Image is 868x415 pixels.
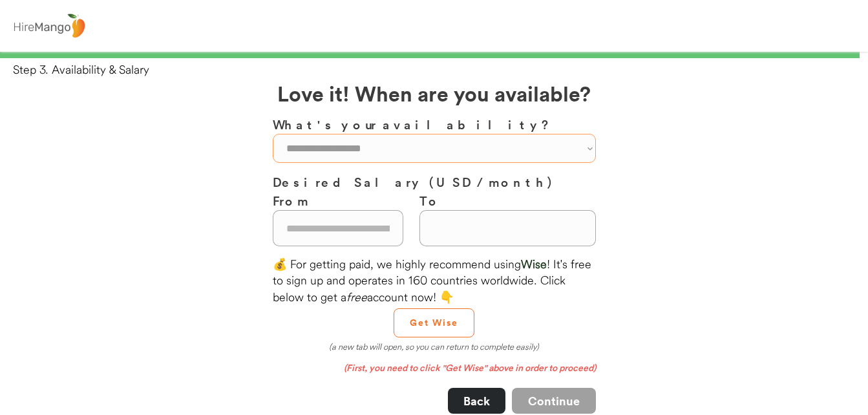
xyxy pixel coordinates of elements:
[273,115,596,134] h3: What's your availability?
[344,361,596,374] em: (First, you need to click "Get Wise" above in order to proceed)
[346,290,367,304] em: free
[10,11,89,41] img: logo%20-%20hiremango%20gray.png
[448,388,505,414] button: Back
[394,308,474,337] button: Get Wise
[273,173,596,191] h3: Desired Salary (USD / month)
[419,191,596,210] h3: To
[329,341,539,352] em: (a new tab will open, so you can return to complete easily)
[521,257,547,271] font: Wise
[13,61,868,78] div: Step 3. Availability & Salary
[273,191,403,210] h3: From
[273,256,596,305] div: 💰 For getting paid, we highly recommend using ! It's free to sign up and operates in 160 countrie...
[512,388,596,414] button: Continue
[3,52,865,58] div: 99%
[277,78,591,109] h2: Love it! When are you available?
